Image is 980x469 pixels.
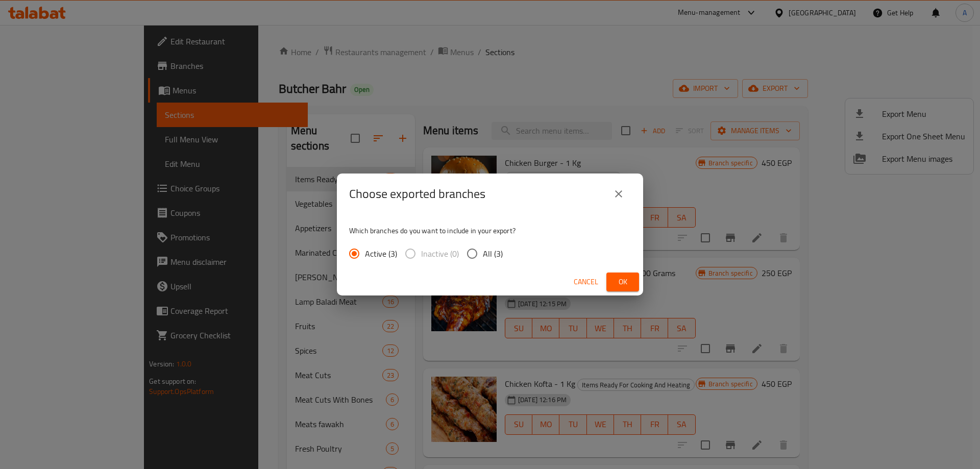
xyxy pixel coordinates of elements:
button: Ok [606,273,639,291]
span: Inactive (0) [421,248,459,260]
span: Active (3) [365,248,397,260]
p: Which branches do you want to include in your export? [349,226,631,236]
span: Cancel [574,276,598,288]
h2: Choose exported branches [349,186,485,202]
span: All (3) [483,248,503,260]
button: close [606,182,631,206]
button: Cancel [570,273,602,291]
span: Ok [615,276,631,288]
